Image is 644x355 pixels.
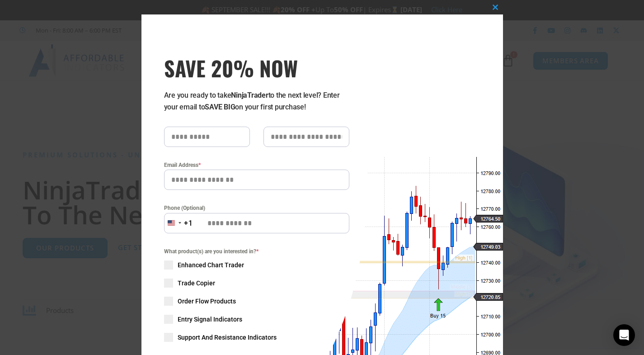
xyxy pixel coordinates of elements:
[164,260,349,270] label: Enhanced Chart Trader
[164,279,349,288] label: Trade Copier
[164,90,349,113] p: Are you ready to take to the next level? Enter your email to on your first purchase!
[231,91,268,99] strong: NinjaTrader
[205,103,235,111] strong: SAVE BIG
[164,55,349,80] span: SAVE 20% NOW
[178,297,236,306] span: Order Flow Products
[164,333,349,342] label: Support And Resistance Indicators
[164,161,349,170] label: Email Address
[164,247,349,256] span: What product(s) are you interested in?
[613,324,635,346] div: Open Intercom Messenger
[164,297,349,306] label: Order Flow Products
[164,315,349,324] label: Entry Signal Indicators
[178,315,242,324] span: Entry Signal Indicators
[164,204,349,213] label: Phone (Optional)
[184,218,193,229] div: +1
[178,279,215,288] span: Trade Copier
[178,260,244,270] span: Enhanced Chart Trader
[178,333,277,342] span: Support And Resistance Indicators
[164,213,193,233] button: Selected country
